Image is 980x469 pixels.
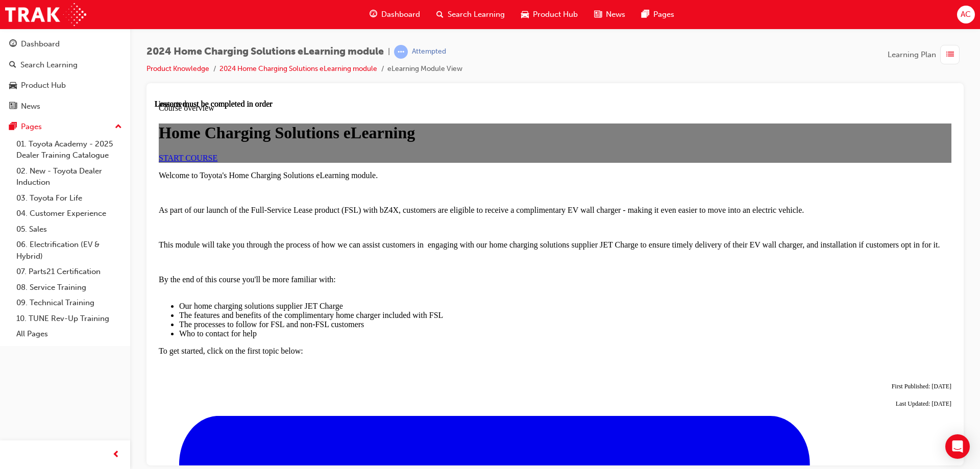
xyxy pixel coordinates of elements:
[642,8,649,21] span: pages-icon
[12,311,126,327] a: 10. TUNE Rev-Up Training
[4,33,126,117] button: DashboardSearch LearningProduct HubNews
[633,4,682,25] a: pages-iconPages
[4,76,126,95] a: Product Hub
[888,49,936,61] span: Learning Plan
[21,121,42,133] div: Pages
[24,211,797,220] li: The features and benefits of the complimentary home charger included with FSL
[387,63,462,75] li: eLearning Module View
[9,40,17,49] span: guage-icon
[381,9,420,20] span: Dashboard
[594,8,602,21] span: news-icon
[888,45,964,64] button: Learning Plan
[741,301,797,308] span: Last Updated: [DATE]
[9,81,17,90] span: car-icon
[737,283,797,290] span: First Published: [DATE]
[12,237,126,264] a: 06. Electrification (EV & Hybrid)
[24,230,797,239] li: Who to contact for help
[4,247,797,256] p: To get started, click on the first topic below:
[4,97,126,116] a: News
[521,8,529,21] span: car-icon
[4,106,797,115] p: As part of our launch of the Full-Service Lease product (FSL) with bZ4X, customers are eligible t...
[4,117,126,136] button: Pages
[513,4,586,25] a: car-iconProduct Hub
[12,136,126,163] a: 01. Toyota Academy - 2025 Dealer Training Catalogue
[12,190,126,206] a: 03. Toyota For Life
[21,38,60,50] div: Dashboard
[586,4,633,25] a: news-iconNews
[5,3,86,26] img: Trak
[12,295,126,311] a: 09. Technical Training
[9,122,17,132] span: pages-icon
[24,220,797,230] li: The processes to follow for FSL and non-FSL customers
[961,9,971,20] span: AC
[957,6,975,23] button: AC
[394,45,408,59] span: learningRecordVerb_ATTEMPT-icon
[945,434,970,459] div: Open Intercom Messenger
[4,35,126,54] a: Dashboard
[24,202,797,211] li: Our home charging solutions supplier JET Charge
[370,8,377,21] span: guage-icon
[361,4,428,25] a: guage-iconDashboard
[412,47,446,57] div: Attempted
[4,141,797,150] p: This module will take you through the process of how we can assist customers in engaging with our...
[12,326,126,342] a: All Pages
[436,8,444,21] span: search-icon
[4,24,797,43] h1: Home Charging Solutions eLearning
[21,80,66,91] div: Product Hub
[9,61,16,70] span: search-icon
[115,120,122,134] span: up-icon
[21,101,40,112] div: News
[428,4,513,25] a: search-iconSearch Learning
[112,449,120,461] span: prev-icon
[4,54,63,63] a: START COURSE
[12,280,126,295] a: 08. Service Training
[12,221,126,237] a: 05. Sales
[146,46,384,58] span: 2024 Home Charging Solutions eLearning module
[653,9,674,20] span: Pages
[388,46,390,58] span: |
[9,102,17,111] span: news-icon
[946,48,954,61] span: list-icon
[448,9,505,20] span: Search Learning
[4,56,126,75] a: Search Learning
[12,206,126,221] a: 04. Customer Experience
[4,71,797,81] p: Welcome to Toyota's Home Charging Solutions eLearning module.
[20,59,78,71] div: Search Learning
[533,9,578,20] span: Product Hub
[4,176,797,194] p: By the end of this course you'll be more familiar with:
[12,163,126,190] a: 02. New - Toyota Dealer Induction
[146,64,209,73] a: Product Knowledge
[219,64,377,73] a: 2024 Home Charging Solutions eLearning module
[606,9,625,20] span: News
[12,264,126,280] a: 07. Parts21 Certification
